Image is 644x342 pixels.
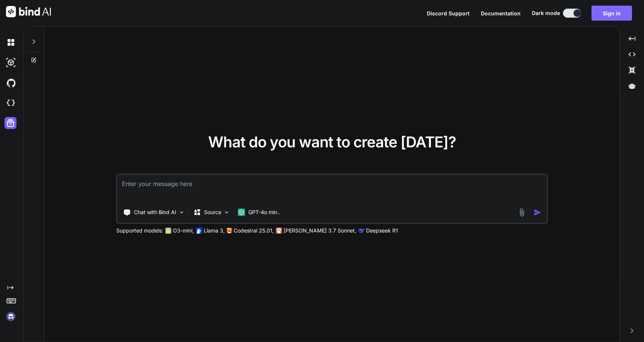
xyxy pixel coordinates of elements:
span: Dark mode [532,9,560,17]
img: claude [359,228,365,234]
img: GPT-4 [165,228,171,234]
button: Documentation [481,9,521,17]
p: Chat with Bind AI [134,208,176,216]
button: Sign in [591,6,632,21]
img: darkChat [5,36,17,49]
img: Llama2 [196,228,202,234]
span: What do you want to create [DATE]? [208,133,456,151]
p: Supported models: [116,227,163,234]
img: GPT-4o mini [238,208,245,216]
img: signin [5,310,17,323]
p: Deepseek R1 [366,227,398,234]
img: cloudideIcon [5,97,17,109]
p: GPT-4o min.. [248,208,280,216]
p: [PERSON_NAME] 3.7 Sonnet, [284,227,356,234]
img: attachment [517,208,526,217]
img: icon [533,208,541,216]
p: Llama 3, [204,227,225,234]
button: Discord Support [427,9,470,17]
span: Discord Support [427,10,470,16]
img: Bind AI [6,6,51,17]
img: Pick Models [224,209,230,216]
span: Documentation [481,10,521,16]
p: Source [204,208,221,216]
p: O3-mini, [173,227,194,234]
img: Pick Tools [179,209,185,216]
img: darkAi-studio [5,56,17,69]
p: Codestral 25.01, [234,227,274,234]
img: Mistral-AI [227,228,232,233]
img: githubDark [5,76,17,89]
img: claude [276,228,282,234]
